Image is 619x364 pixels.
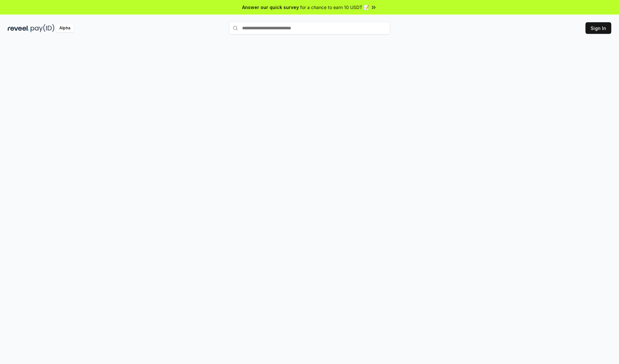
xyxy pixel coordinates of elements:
span: for a chance to earn 10 USDT 📝 [300,4,369,11]
img: reveel_dark [8,24,29,32]
div: Alpha [56,24,74,32]
button: Sign In [585,22,611,34]
img: pay_id [31,24,54,32]
span: Answer our quick survey [242,4,299,11]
